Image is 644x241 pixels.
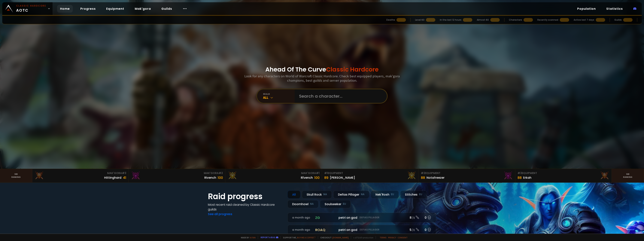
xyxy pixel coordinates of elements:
div: Soulseeker [320,200,351,208]
a: Statistics [603,5,626,13]
div: Notafreezer [427,175,445,180]
a: Mak'gora [132,5,154,13]
h3: Look for any characters on World of Warcraft Classic Hardcore. Check best equipped players, mak'g... [243,74,401,83]
div: Equipment [324,171,416,175]
div: Mak'Gora [228,171,320,175]
a: Progress [77,5,99,13]
small: NA [323,193,327,196]
div: Recently scanned [537,18,558,22]
div: Stitches [400,191,427,199]
small: EU [343,202,346,206]
a: Population [574,5,599,13]
a: Seeranking [612,169,644,182]
a: Mak'Gora#3Hittinghard41 [32,169,129,182]
a: a month agoroaqpetri on godDefias Pillager5 /60 [287,225,436,235]
div: Equipment [421,171,513,175]
div: Doomhowl [287,200,318,208]
div: 89 [324,175,328,180]
div: In the last 12 hours [440,18,461,22]
div: Rivench [204,175,216,180]
div: 41 [123,175,126,180]
a: a fan [250,236,256,239]
a: #2Equipment88Notafreezer [419,169,515,182]
div: Mak'Gora [35,171,126,175]
a: Mak'Gora#1Rîvench100 [225,169,322,182]
span: Support me, [281,236,316,239]
div: 100 [314,175,320,180]
h1: Raid progress [208,191,283,202]
div: Active last 7 days [574,18,594,22]
div: Deaths [386,18,395,22]
span: # 1 [316,171,320,175]
div: Erkah [523,175,531,180]
span: # 2 [219,171,223,175]
h4: Most recent raid cleaned by Classic Hardcore guilds [208,202,283,212]
small: Classic Hardcore [16,4,46,8]
div: Characters [509,18,522,22]
a: Equipment [103,5,127,13]
div: 100 [218,175,223,180]
span: v. d752d5 - production [351,236,373,239]
a: Classic HardcoreAOTC [2,2,53,15]
span: Made by [239,236,256,239]
div: All [263,95,295,100]
div: Level 60 [415,18,424,22]
div: Defias Pillager [333,191,369,199]
div: [PERSON_NAME] [330,175,355,180]
span: # 2 [421,171,425,175]
div: Hittinghard [104,175,121,180]
div: Skull Rock [302,191,332,199]
span: # 3 [122,171,126,175]
div: Guilds [614,18,622,22]
a: Terms [380,236,387,239]
div: Nek'Rosh [371,191,399,199]
small: NA [361,193,365,196]
div: realm [263,93,295,95]
div: All [287,191,300,199]
div: Rîvench [301,175,313,180]
a: #3Equipment88Erkah [515,169,612,182]
small: NA [310,202,314,206]
a: Buy me a coffee [297,236,316,239]
span: # 3 [518,171,522,175]
span: AOTC [16,4,46,13]
a: #1Equipment89[PERSON_NAME] [322,169,419,182]
a: Privacy [388,236,396,239]
a: Guilds [158,5,175,13]
a: See all progress [208,212,232,216]
span: # 1 [324,171,328,175]
div: 88 [518,175,522,180]
h1: Ahead Of The Curve [265,65,379,74]
a: Home [57,5,73,13]
input: Search a character... [297,89,382,103]
div: Equipment [518,171,609,175]
a: Mak'Gora#2Rivench100 [129,169,225,182]
span: Checkout [318,236,349,239]
div: Almost 60 [477,18,489,22]
small: EU [419,193,422,196]
div: 88 [421,175,425,180]
a: a month agozgpetri on godDefias Pillager8 /90 [287,213,436,223]
a: Report a bug [261,236,275,239]
div: Mak'Gora [131,171,223,175]
a: Consent [398,236,408,239]
span: Classic Hardcore [326,65,379,74]
small: EU [391,193,394,196]
a: [DOMAIN_NAME] [332,236,349,239]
